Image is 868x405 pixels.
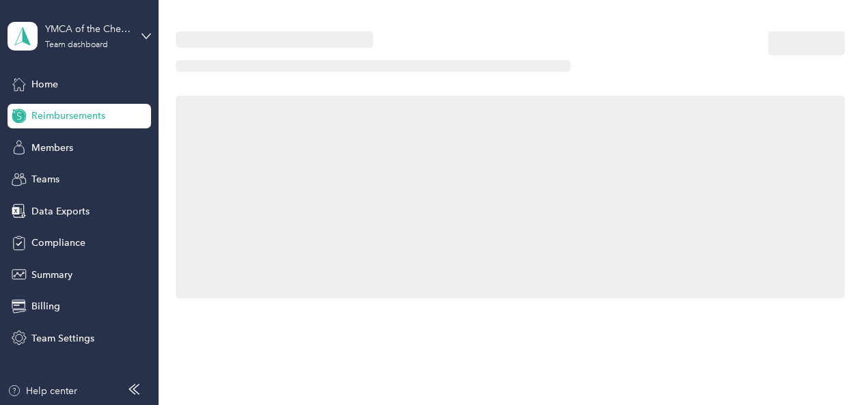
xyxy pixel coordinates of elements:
div: YMCA of the Chesapeake [45,22,131,36]
span: Teams [31,172,59,186]
div: Team dashboard [45,41,108,49]
span: Summary [31,268,72,282]
span: Home [31,77,58,92]
span: Compliance [31,236,85,250]
iframe: Everlance-gr Chat Button Frame [791,329,868,405]
button: Help center [8,384,77,398]
span: Billing [31,299,60,313]
span: Members [31,141,73,155]
span: Data Exports [31,204,90,219]
span: Team Settings [31,331,94,346]
span: Reimbursements [31,109,105,123]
